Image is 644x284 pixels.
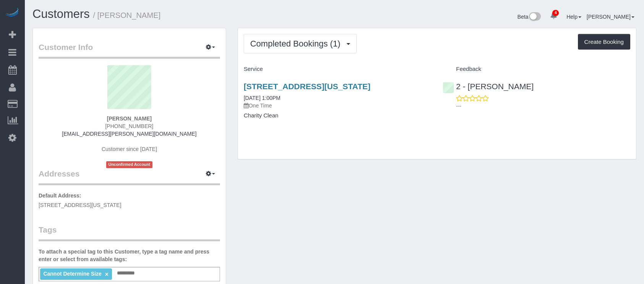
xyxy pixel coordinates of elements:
legend: Customer Info [39,42,220,59]
a: Customers [32,7,90,21]
a: Help [566,14,581,20]
a: × [105,271,108,278]
p: --- [456,102,630,110]
span: Cannot Determine Size [43,271,101,277]
span: [STREET_ADDRESS][US_STATE] [39,202,121,208]
a: Beta [518,14,541,20]
legend: Tags [39,224,220,241]
a: [PERSON_NAME] [587,14,634,20]
img: Automaid Logo [5,8,20,18]
label: To attach a special tag to this Customer, type a tag name and press enter or select from availabl... [39,248,220,263]
a: [STREET_ADDRESS][US_STATE] [244,82,371,91]
p: One Time [244,102,431,109]
small: / [PERSON_NAME] [93,11,161,19]
label: Default Address: [39,192,81,199]
h4: Feedback [443,66,630,72]
button: Completed Bookings (1) [244,34,357,53]
span: Completed Bookings (1) [250,39,344,48]
span: [PHONE_NUMBER] [105,123,153,129]
a: [EMAIL_ADDRESS][PERSON_NAME][DOMAIN_NAME] [62,131,196,137]
button: Create Booking [578,34,630,50]
h4: Charity Clean [244,112,431,119]
a: 4 [546,8,561,24]
span: 4 [552,10,559,16]
h4: Service [244,66,431,72]
strong: [PERSON_NAME] [107,116,152,122]
img: New interface [528,12,541,22]
span: Customer since [DATE] [102,146,157,152]
a: 2 - [PERSON_NAME] [443,82,534,91]
span: Unconfirmed Account [106,161,153,168]
a: [DATE] 1:00PM [244,95,280,101]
